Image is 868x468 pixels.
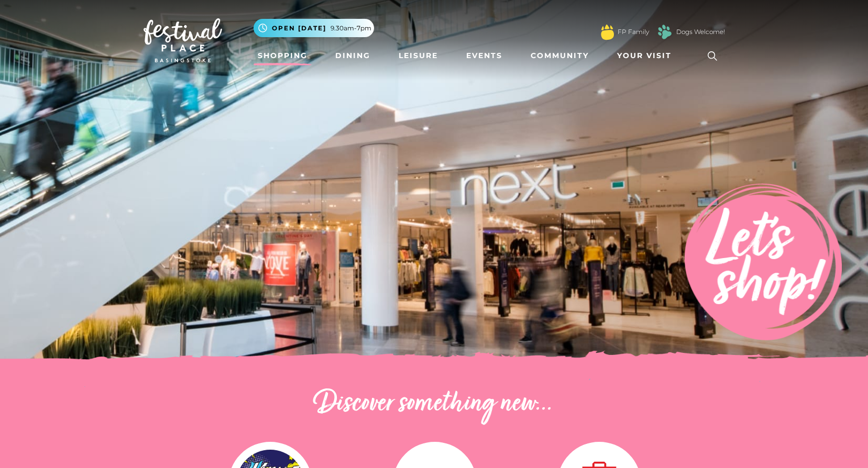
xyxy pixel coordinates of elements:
[254,19,374,37] button: Open [DATE] 9.30am-7pm
[526,46,593,65] a: Community
[144,387,725,421] h2: Discover something new...
[618,27,649,37] a: FP Family
[462,46,507,65] a: Events
[394,46,442,65] a: Leisure
[144,18,222,62] img: Festival Place Logo
[617,50,672,61] span: Your Visit
[613,46,681,65] a: Your Visit
[254,46,312,65] a: Shopping
[331,46,375,65] a: Dining
[676,27,725,37] a: Dogs Welcome!
[272,24,326,33] span: Open [DATE]
[331,24,371,33] span: 9.30am-7pm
